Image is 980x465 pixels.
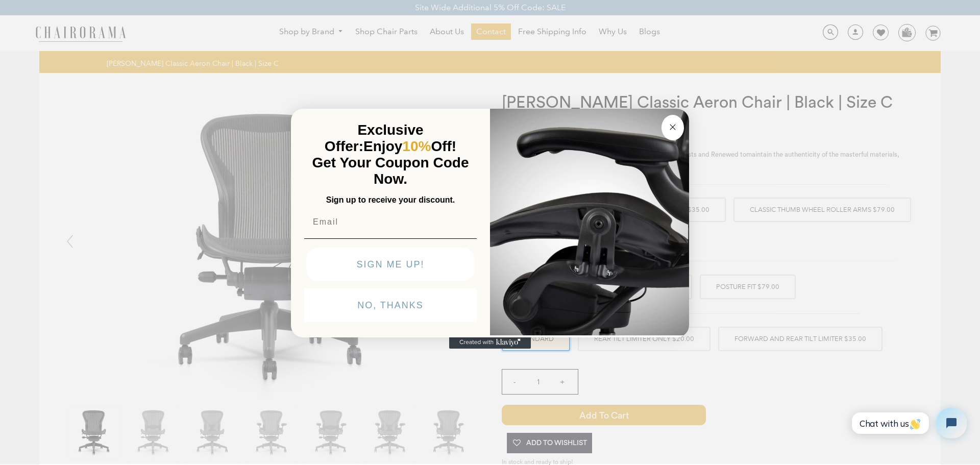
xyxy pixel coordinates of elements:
[661,115,684,140] button: Close dialog
[304,288,477,322] button: NO, THANKS
[841,399,975,447] iframe: Tidio Chat
[449,336,531,349] a: Created with Klaviyo - opens in a new tab
[490,107,689,335] img: 92d77583-a095-41f6-84e7-858462e0427a.jpeg
[326,195,455,204] span: Sign up to receive your discount.
[402,138,431,154] span: 10%
[325,122,424,154] span: Exclusive Offer:
[312,155,469,187] span: Get Your Coupon Code Now.
[363,138,456,154] span: Enjoy Off!
[306,248,475,281] button: SIGN ME UP!
[304,212,477,232] input: Email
